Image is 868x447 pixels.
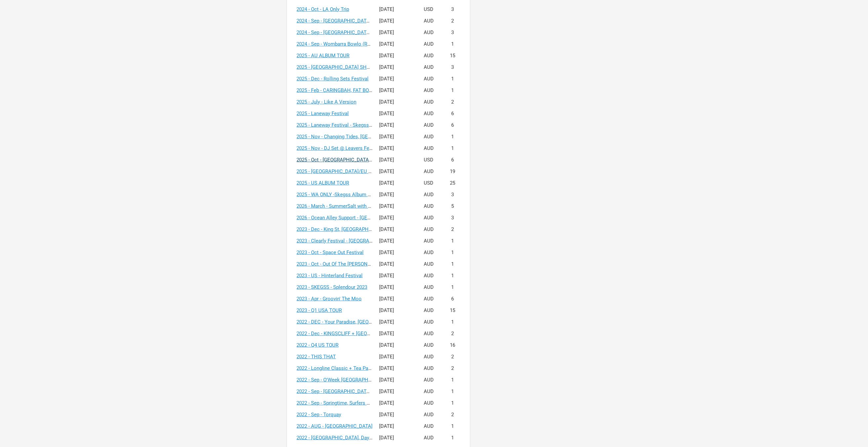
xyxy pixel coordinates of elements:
td: 3 [442,4,463,15]
td: 1 [442,85,463,96]
td: 1 [442,432,463,444]
td: [DATE] [376,363,416,374]
td: AUD [416,108,442,119]
a: 2025 - Nov - Changing Tides, [GEOGRAPHIC_DATA] [297,134,408,140]
td: 6 [442,154,463,166]
td: 19 [442,166,463,177]
a: 2025 - US ALBUM TOUR [297,180,349,186]
td: 15 [442,305,463,316]
td: AUD [416,201,442,212]
td: [DATE] [376,143,416,154]
td: [DATE] [376,351,416,363]
td: 3 [442,62,463,73]
td: [DATE] [376,258,416,270]
td: 1 [442,282,463,293]
td: AUD [416,270,442,282]
td: AUD [416,85,442,96]
td: [DATE] [376,374,416,386]
a: 2025 - WA ONLY -Skegss Album Tour Budget [297,192,394,198]
a: 2023 - Apr - Groovin' The Moo [297,296,362,302]
td: [DATE] [376,73,416,85]
td: 1 [442,131,463,143]
td: AUD [416,96,442,108]
td: [DATE] [376,201,416,212]
a: 2023 - Oct - Space Out Festival [297,249,364,255]
td: 3 [442,27,463,38]
td: AUD [416,189,442,201]
td: USD [416,4,442,15]
td: 1 [442,421,463,432]
a: 2022 - DEC - Your Paradise, [GEOGRAPHIC_DATA] [297,319,406,325]
td: [DATE] [376,270,416,282]
td: AUD [416,143,442,154]
td: [DATE] [376,154,416,166]
td: 6 [442,108,463,119]
td: 1 [442,38,463,50]
td: [DATE] [376,328,416,339]
a: 2022 - AUG - [GEOGRAPHIC_DATA] [297,423,373,429]
td: [DATE] [376,85,416,96]
td: AUD [416,363,442,374]
td: [DATE] [376,108,416,119]
td: [DATE] [376,131,416,143]
td: 2 [442,96,463,108]
td: 1 [442,316,463,328]
a: 2024 - Sep - Wombarra Bowlo (Record Fair) [297,41,391,47]
td: [DATE] [376,166,416,177]
a: 2025 - Oct - [GEOGRAPHIC_DATA] + [GEOGRAPHIC_DATA] Tour + Headline V1 [297,157,467,163]
td: 5 [442,201,463,212]
td: [DATE] [376,62,416,73]
td: [DATE] [376,397,416,409]
td: AUD [416,328,442,339]
td: AUD [416,166,442,177]
td: AUD [416,421,442,432]
td: AUD [416,38,442,50]
td: 3 [442,189,463,201]
td: 1 [442,397,463,409]
a: 2024 - Oct - LA Only Trip [297,6,349,12]
a: 2022 - Longline Classic + Tea Party, [GEOGRAPHIC_DATA] [297,365,424,371]
td: AUD [416,15,442,27]
td: [DATE] [376,177,416,189]
td: 25 [442,177,463,189]
a: 2025 - Laneway Festival [297,111,349,116]
td: AUD [416,293,442,305]
td: 16 [442,339,463,351]
td: [DATE] [376,247,416,258]
td: AUD [416,282,442,293]
td: AUD [416,409,442,421]
a: 2025 - July - Like A Version [297,99,357,105]
td: AUD [416,212,442,224]
td: [DATE] [376,27,416,38]
td: 1 [442,258,463,270]
td: 1 [442,270,463,282]
a: 2022 - Dec - KINGSCLIFF + [GEOGRAPHIC_DATA] [297,331,404,336]
td: 1 [442,247,463,258]
a: 2022 - Sep - [GEOGRAPHIC_DATA] - Valleyways Festival [297,388,418,394]
td: [DATE] [376,224,416,235]
a: 2023 - Dec - King St, [GEOGRAPHIC_DATA] [297,226,389,232]
td: 15 [442,50,463,62]
td: [DATE] [376,432,416,444]
td: [DATE] [376,409,416,421]
td: AUD [416,432,442,444]
td: AUD [416,258,442,270]
td: [DATE] [376,15,416,27]
a: 2024 - Sep - [GEOGRAPHIC_DATA] Trip [297,29,381,35]
td: AUD [416,305,442,316]
td: 2 [442,351,463,363]
td: AUD [416,316,442,328]
td: 6 [442,119,463,131]
a: 2024 - Sep - [GEOGRAPHIC_DATA] Trip [297,18,381,24]
td: AUD [416,50,442,62]
a: 2025 - [GEOGRAPHIC_DATA] SHOW COMPARISONS [297,64,410,70]
td: AUD [416,339,442,351]
a: 2025 - [GEOGRAPHIC_DATA]/EU ALBUM TOUR [297,168,399,174]
a: 2025 - Feb - CARINGBAH, FAT BOY BIKES [297,87,387,93]
a: 2023 - Clearly Festival - [GEOGRAPHIC_DATA] [297,238,397,244]
td: USD [416,177,442,189]
a: 2022 - Sep - Torquay [297,412,341,418]
td: [DATE] [376,305,416,316]
a: 2025 - Nov - DJ Set @ Leavers Festival, [GEOGRAPHIC_DATA] [297,145,431,151]
td: AUD [416,131,442,143]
